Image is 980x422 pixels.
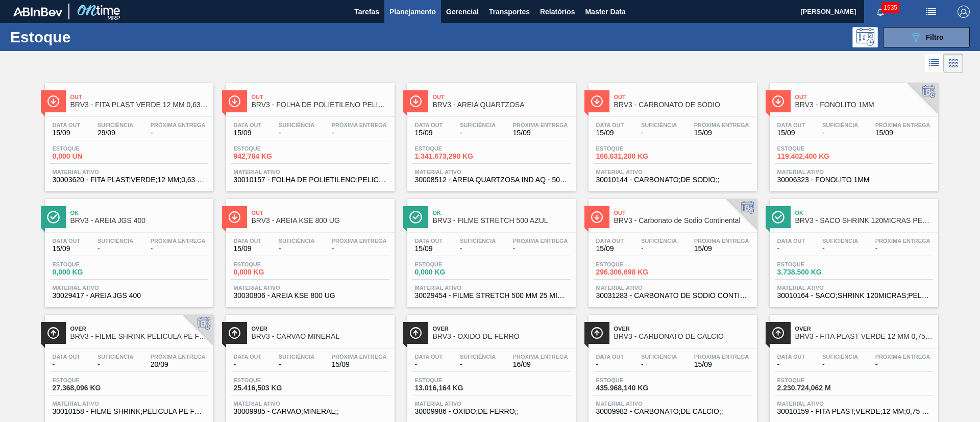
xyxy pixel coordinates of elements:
span: - [822,361,858,368]
span: Gerencial [446,6,479,18]
span: - [151,245,206,253]
span: 15/09 [415,245,443,253]
img: Logout [958,6,970,18]
span: - [332,245,387,253]
span: - [460,129,496,137]
span: 942,784 KG [234,153,305,160]
span: 0,000 UN [53,153,124,160]
span: Material ativo [234,285,387,291]
span: Suficiência [641,122,677,128]
span: 30010144 - CARBONATO;DE SODIO;; [596,176,749,184]
span: 30029417 - AREIA JGS 400 [53,292,206,300]
span: Data out [415,238,443,244]
span: Filtro [926,33,944,41]
span: Estoque [596,261,668,267]
span: Suficiência [97,238,133,244]
span: 30009985 - CARVAO;MINERAL;; [234,408,387,415]
span: Próxima Entrega [875,122,930,128]
span: Material ativo [596,169,749,175]
span: - [641,361,677,368]
span: - [97,245,133,253]
span: 296.306,698 KG [596,268,668,276]
img: Ícone [772,95,785,108]
span: Material ativo [53,285,206,291]
img: Ícone [47,211,60,224]
span: 1935 [881,2,899,13]
span: 30031283 - CARBONATO DE SODIO CONTINENTAL [596,292,749,300]
span: Suficiência [641,238,677,244]
span: Out [433,94,571,100]
img: Ícone [47,95,60,108]
a: ÍconeOutBRV3 - AREIA KSE 800 UGData out15/09Suficiência-Próxima Entrega-Estoque0,000 KGMaterial a... [218,191,400,307]
span: Ok [795,210,933,216]
span: Próxima Entrega [694,238,749,244]
span: 30009986 - OXIDO;DE FERRO;; [415,408,568,415]
span: - [777,361,805,368]
span: Out [614,210,752,216]
span: Estoque [53,261,124,267]
span: Estoque [777,261,849,267]
span: Estoque [234,261,305,267]
span: Planejamento [389,6,436,18]
span: Data out [53,238,81,244]
span: Out [252,210,389,216]
img: Ícone [772,211,785,224]
span: Próxima Entrega [332,122,387,128]
a: ÍconeOutBRV3 - CARBONATO DE SÓDIOData out15/09Suficiência-Próxima Entrega15/09Estoque166.631,200 ... [581,76,762,191]
span: Out [252,94,389,100]
span: 0,000 KG [415,268,486,276]
span: Estoque [777,377,849,383]
span: BRV3 - FILME STRETCH 500 AZUL [433,217,571,225]
img: Ícone [591,211,603,224]
img: Ícone [409,327,422,339]
a: ÍconeOutBRV3 - FITA PLAST VERDE 12 MM 0,63 MM 2000 MData out15/09Suficiência29/09Próxima Entrega-... [37,76,218,191]
span: Estoque [53,377,124,383]
span: Over [795,326,933,332]
span: 30010157 - FOLHA DE POLIETILENO;PELICULA POLIETILEN [234,176,387,184]
img: Ícone [228,211,241,224]
span: - [279,129,314,137]
span: Tarefas [354,6,379,18]
span: BRV3 - FONOLITO 1MM [795,101,933,109]
span: Over [433,326,571,332]
span: - [460,245,496,253]
span: Relatórios [540,6,575,18]
span: Out [614,94,752,100]
span: BRV3 - FOLHA DE POLIETILENO PELICULA POLIETILEN [252,101,389,109]
span: 30006323 - FONOLITO 1MM [777,176,930,184]
span: 30008512 - AREIA QUARTZOSA IND AQ - 50 - 800 UG [415,176,568,184]
span: Material ativo [234,401,387,407]
span: 27.368,096 KG [53,384,124,392]
span: BRV3 - AREIA QUARTZOSA [433,101,571,109]
span: Data out [777,238,805,244]
span: 15/09 [415,129,443,137]
span: Estoque [53,145,124,152]
span: 15/09 [694,129,749,137]
span: 15/09 [234,245,262,253]
span: 2.230.724,062 M [777,384,849,392]
span: Próxima Entrega [875,238,930,244]
span: Material ativo [234,169,387,175]
span: Estoque [415,377,486,383]
img: Ícone [591,95,603,108]
span: Material ativo [777,169,930,175]
span: 0,000 KG [53,268,124,276]
span: Suficiência [97,354,133,360]
span: - [97,361,133,368]
span: Data out [53,354,81,360]
div: Visão em Lista [925,54,944,73]
span: Material ativo [415,401,568,407]
span: Suficiência [279,354,314,360]
span: - [822,129,858,137]
span: BRV3 - Carbonato de Sodio Continental [614,217,752,225]
span: Material ativo [415,285,568,291]
span: 15/09 [596,245,624,253]
span: Suficiência [97,122,133,128]
span: - [641,245,677,253]
span: Material ativo [777,401,930,407]
span: Material ativo [415,169,568,175]
span: - [460,361,496,368]
span: 25.416,503 KG [234,384,305,392]
span: Próxima Entrega [513,354,568,360]
span: Over [70,326,208,332]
